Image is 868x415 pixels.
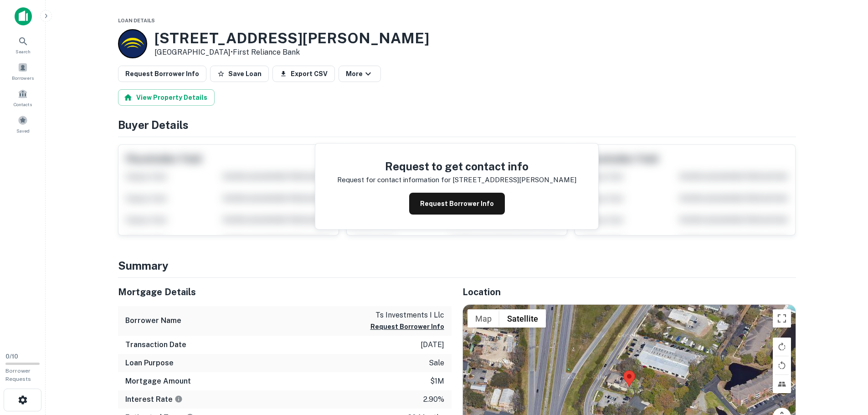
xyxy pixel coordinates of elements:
[773,338,791,356] button: Rotate map clockwise
[118,257,796,274] h4: Summary
[499,309,546,328] button: Show satellite imagery
[822,342,868,386] iframe: Chat Widget
[16,127,30,134] span: Saved
[423,394,444,405] p: 2.90%
[429,358,444,369] p: sale
[15,48,31,55] span: Search
[175,395,183,403] svg: The interest rates displayed on the website are for informational purposes only and may be report...
[339,66,381,82] button: More
[154,47,429,58] p: [GEOGRAPHIC_DATA] •
[15,7,32,26] img: capitalize-icon.png
[467,309,499,328] button: Show street map
[14,101,32,108] span: Contacts
[773,309,791,328] button: Toggle fullscreen view
[210,66,269,82] button: Save Loan
[118,285,452,299] h5: Mortgage Details
[272,66,335,82] button: Export CSV
[125,315,181,326] h6: Borrower Name
[154,30,429,47] h3: [STREET_ADDRESS][PERSON_NAME]
[409,193,505,215] button: Request Borrower Info
[12,74,34,82] span: Borrowers
[370,321,444,332] button: Request Borrower Info
[5,368,31,382] span: Borrower Requests
[421,339,444,350] p: [DATE]
[773,356,791,374] button: Rotate map counterclockwise
[5,353,18,360] span: 0 / 10
[370,310,444,321] p: ts investments i llc
[3,85,43,110] a: Contacts
[773,375,791,393] button: Tilt map
[118,66,206,82] button: Request Borrower Info
[118,117,796,133] h4: Buyer Details
[337,174,451,185] p: Request for contact information for
[3,59,43,83] a: Borrowers
[125,339,186,350] h6: Transaction Date
[430,376,444,387] p: $1m
[125,394,183,405] h6: Interest Rate
[118,89,215,106] button: View Property Details
[233,48,300,56] a: First Reliance Bank
[3,112,43,136] a: Saved
[125,376,191,387] h6: Mortgage Amount
[452,174,576,185] p: [STREET_ADDRESS][PERSON_NAME]
[337,158,576,174] h4: Request to get contact info
[3,32,43,57] a: Search
[462,285,796,299] h5: Location
[118,18,155,23] span: Loan Details
[125,358,174,369] h6: Loan Purpose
